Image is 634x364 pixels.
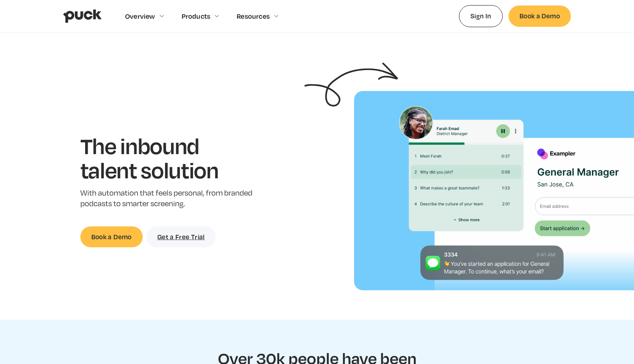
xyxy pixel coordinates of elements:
[125,12,155,20] div: Overview
[509,6,571,26] a: Book a Demo
[80,134,255,182] h1: The inbound talent solution
[146,226,216,247] a: Get a Free Trial
[237,12,270,20] div: Resources
[80,188,255,209] p: With automation that feels personal, from branded podcasts to smarter screening.
[182,12,211,20] div: Products
[459,5,503,27] a: Sign In
[80,226,143,247] a: Book a Demo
